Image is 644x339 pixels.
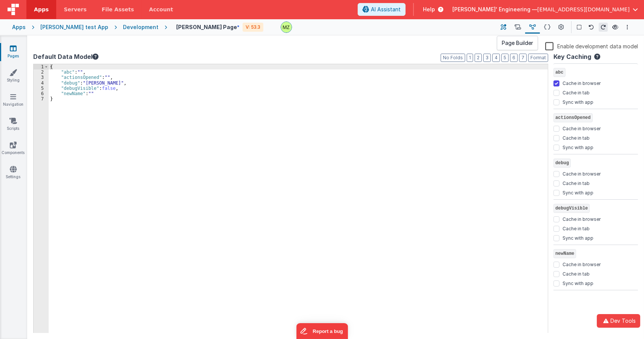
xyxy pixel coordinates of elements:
div: 6 [34,91,49,96]
button: 7 [519,54,527,62]
span: actionsOpened [553,113,593,122]
label: Cache in browser [563,215,601,222]
div: [PERSON_NAME] test App [40,23,108,31]
button: [PERSON_NAME]' Engineering — [EMAIL_ADDRESS][DOMAIN_NAME] [452,6,638,13]
iframe: Marker.io feedback button [296,323,348,339]
label: Cache in browser [563,79,601,86]
span: debug [553,159,571,168]
span: abc [553,68,566,77]
button: Format [528,54,548,62]
div: 3 [34,75,49,80]
label: Sync with app [563,188,593,196]
button: 4 [492,54,500,62]
h4: [PERSON_NAME] Page [176,24,240,30]
button: Default Data Model [33,52,98,61]
button: 2 [475,54,482,62]
label: Cache in tab [563,134,590,141]
button: 6 [510,54,518,62]
span: Apps [34,6,49,13]
h4: Key Caching [553,54,591,60]
div: 2 [34,69,49,75]
span: AI Assistant [371,6,401,13]
span: File Assets [102,6,134,13]
button: 3 [483,54,491,62]
span: Servers [64,6,86,13]
img: e6f0a7b3287e646a671e5b5b3f58e766 [281,22,292,32]
label: Cache in tab [563,270,590,277]
label: Sync with app [563,279,593,287]
button: Options [623,23,632,32]
label: Cache in browser [563,124,601,132]
span: [EMAIL_ADDRESS][DOMAIN_NAME] [537,6,630,13]
div: Development [123,23,158,31]
label: Cache in tab [563,224,590,232]
span: debugVisible [553,204,590,213]
div: V: 53.3 [243,23,263,32]
label: Cache in tab [563,88,590,96]
label: Sync with app [563,98,593,105]
div: 1 [34,64,49,69]
div: 4 [34,80,49,86]
div: Apps [12,23,26,31]
span: [PERSON_NAME]' Engineering — [452,6,537,13]
button: Dev Tools [597,314,640,328]
label: Sync with app [563,143,593,151]
button: No Folds [441,54,465,62]
label: Cache in tab [563,179,590,186]
button: 1 [467,54,473,62]
label: Enable development data model [545,42,638,50]
label: Cache in browser [563,169,601,177]
label: Sync with app [563,234,593,241]
span: Help [423,6,435,13]
button: AI Assistant [358,3,406,16]
label: Cache in browser [563,260,601,268]
div: 7 [34,96,49,102]
span: newName [553,249,576,258]
div: 5 [34,86,49,91]
button: 5 [501,54,509,62]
